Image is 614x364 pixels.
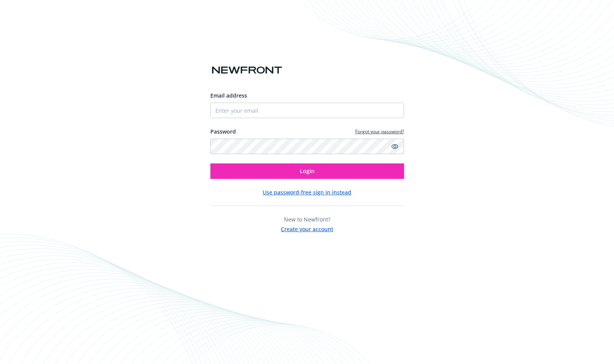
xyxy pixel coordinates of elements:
[281,223,333,233] button: Create your account
[284,216,330,223] span: New to Newfront?
[300,167,315,175] span: Login
[210,92,247,99] span: Email address
[210,103,404,118] input: Enter your email
[210,64,284,77] img: Newfront logo
[210,127,236,136] label: Password
[210,163,404,179] button: Login
[210,139,404,154] input: Enter your password
[263,188,351,196] button: Use password-free sign in instead
[390,142,399,151] a: Show password
[355,128,404,135] a: Forgot your password?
